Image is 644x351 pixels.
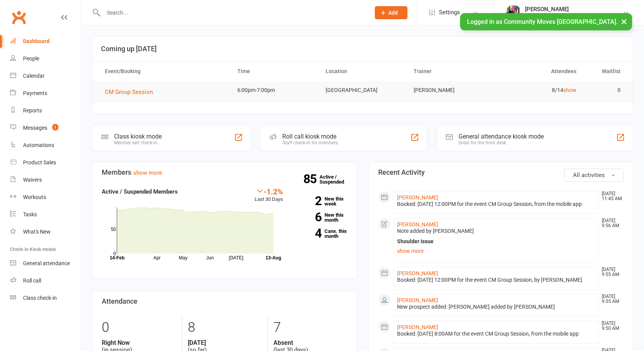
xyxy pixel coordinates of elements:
h3: Coming up [DATE] [101,45,624,53]
td: [GEOGRAPHIC_DATA] [319,81,407,99]
input: Search... [101,7,365,18]
div: Last 30 Days [255,187,283,204]
a: 85Active / Suspended [320,169,353,190]
div: Dashboard [23,38,50,44]
div: Payments [23,90,47,96]
td: 0 [583,81,627,99]
a: Workouts [10,189,81,206]
h3: Recent Activity [378,169,624,176]
button: Add [375,6,407,19]
a: Reports [10,102,81,119]
div: 8 [188,316,262,339]
div: [PERSON_NAME] [525,6,622,13]
th: Location [319,62,407,81]
th: Trainer [407,62,495,81]
a: What's New [10,223,81,241]
div: Community Moves [GEOGRAPHIC_DATA] [525,13,622,20]
a: Product Sales [10,154,81,171]
div: Note added by [PERSON_NAME] [397,228,595,234]
div: What's New [23,229,51,235]
a: Messages 1 [10,119,81,137]
strong: 4 [295,227,321,239]
a: General attendance kiosk mode [10,255,81,272]
strong: 6 [295,211,321,223]
th: Waitlist [583,62,627,81]
div: Class check-in [23,295,57,301]
div: Automations [23,142,54,148]
a: Payments [10,85,81,102]
a: 4Canx. this month [295,229,347,239]
div: Booked: [DATE] 12:00PM for the event CM Group Session, from the mobile app [397,201,595,207]
strong: Right Now [102,339,176,346]
a: Dashboard [10,33,81,50]
div: Tasks [23,211,37,217]
span: Add [388,10,398,16]
time: [DATE] 9:56 AM [598,218,623,228]
div: Staff check-in for members [282,140,338,145]
td: 6:00pm-7:00pm [230,81,319,99]
span: All activities [573,172,605,179]
a: [PERSON_NAME] [397,324,438,330]
a: show [563,87,576,93]
time: [DATE] 11:45 AM [598,191,623,201]
span: Settings [439,4,460,21]
th: Time [230,62,319,81]
h3: Attendance [102,298,348,305]
a: Waivers [10,171,81,189]
button: All activities [564,169,624,182]
strong: Active / Suspended Members [102,188,178,195]
div: General attendance kiosk mode [459,133,544,140]
a: show more [397,246,595,256]
span: CM Group Session [105,89,153,95]
div: Product Sales [23,159,56,165]
div: 0 [102,316,176,339]
time: [DATE] 9:50 AM [598,321,623,331]
div: Roll call [23,277,41,284]
div: Waivers [23,177,42,183]
a: [PERSON_NAME] [397,194,438,201]
div: Roll call kiosk mode [282,133,338,140]
div: -1.2% [255,187,283,196]
div: Shoulder Issue [397,238,595,245]
a: Automations [10,137,81,154]
div: New prospect added: [PERSON_NAME] added by [PERSON_NAME] [397,304,595,310]
button: CM Group Session [105,87,158,97]
a: 2New this week [295,196,347,206]
div: Great for the front desk [459,140,544,145]
th: Attendees [495,62,583,81]
strong: [DATE] [188,339,262,346]
div: Class kiosk mode [114,133,162,140]
a: [PERSON_NAME] [397,297,438,303]
h3: Members [102,169,348,176]
td: 8/14 [495,81,583,99]
a: Class kiosk mode [10,289,81,307]
strong: Absent [273,339,347,346]
th: Event/Booking [98,62,230,81]
a: People [10,50,81,67]
strong: 85 [303,173,320,185]
a: Clubworx [9,8,28,27]
a: [PERSON_NAME] [397,270,438,276]
div: Booked: [DATE] 12:00PM for the event CM Group Session, by [PERSON_NAME] [397,277,595,283]
div: Reports [23,107,42,114]
time: [DATE] 9:55 AM [598,294,623,304]
div: General attendance [23,260,70,266]
a: [PERSON_NAME] [397,221,438,227]
button: × [617,13,631,30]
strong: 2 [295,195,321,207]
td: [PERSON_NAME] [407,81,495,99]
div: Calendar [23,73,45,79]
span: 1 [52,124,58,130]
a: show more [133,169,162,176]
div: Member self check-in [114,140,162,145]
a: 6New this month [295,212,347,222]
a: Roll call [10,272,81,289]
a: Calendar [10,67,81,85]
img: thumb_image1633145819.png [506,5,521,20]
div: 7 [273,316,347,339]
time: [DATE] 9:55 AM [598,267,623,277]
div: Booked: [DATE] 8:00AM for the event CM Group Session, from the mobile app [397,331,595,337]
a: Tasks [10,206,81,223]
span: Logged in as Community Moves [GEOGRAPHIC_DATA]. [467,18,618,25]
div: People [23,55,39,62]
